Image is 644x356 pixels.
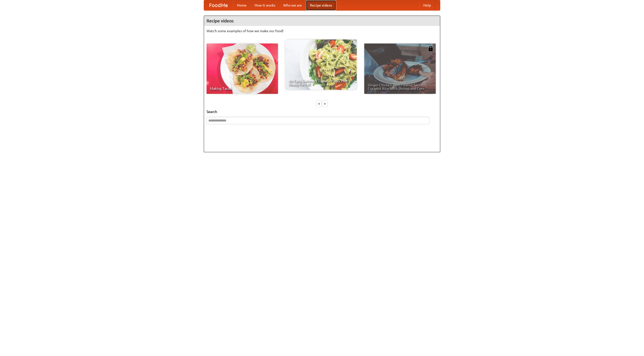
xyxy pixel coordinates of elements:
div: » [323,100,327,107]
a: How it works [251,0,279,10]
span: Making Tacos [210,87,274,90]
a: Home [233,0,251,10]
a: Help [419,0,435,10]
span: An Easy, Summery Tomato Pasta That's Ready for Fall [289,79,353,86]
p: Watch some examples of how we make our food! [207,28,437,33]
a: Recipe videos [306,0,336,10]
a: Who we are [279,0,306,10]
div: « [317,100,321,107]
a: FoodMe [204,0,233,10]
img: 483408.png [428,46,433,51]
a: Making Tacos [207,44,278,94]
h5: Search [207,109,437,114]
h4: Recipe videos [204,16,440,26]
a: An Easy, Summery Tomato Pasta That's Ready for Fall [285,39,357,90]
